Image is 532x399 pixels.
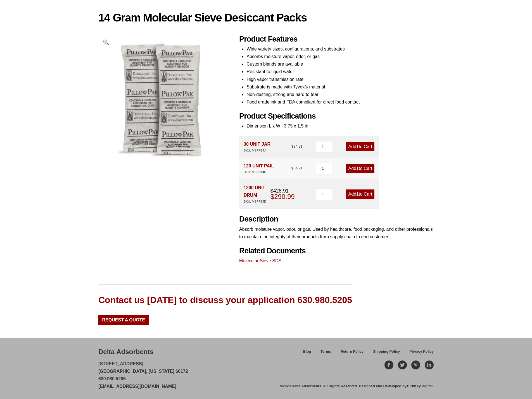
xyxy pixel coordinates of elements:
[409,350,434,354] span: Privacy Policy
[246,98,434,106] li: Food grade ink and FDA compliant for direct food contact
[239,215,434,224] h2: Description
[244,184,270,204] div: 1200 UNIT DRUM
[102,318,145,322] span: Request a Quote
[368,348,405,358] a: Shipping Policy
[98,384,176,389] a: [EMAIL_ADDRESS][DOMAIN_NAME]
[246,60,434,68] li: Custom blends are available
[320,350,331,354] span: Terms
[407,384,433,388] a: TurnKey Digital
[98,360,188,390] p: [STREET_ADDRESS] [GEOGRAPHIC_DATA], [US_STATE] 60172 630.980.5205
[244,199,270,204] div: SKU: MSPP14D
[246,53,434,60] li: Absorbs moisture vapor, odor, or gas
[298,348,316,358] a: Blog
[346,142,374,151] a: Add1to Cart
[373,350,400,354] span: Shipping Policy
[239,258,281,263] a: Molecular Sieve SDS
[244,170,274,175] div: SKU: MSPP14P
[291,166,293,170] span: $
[98,35,114,50] a: View full-screen image gallery
[98,315,149,325] a: Request a Quote
[336,348,369,358] a: Return Policy
[356,192,359,196] span: 1
[270,188,289,194] bdi: 428.91
[103,39,109,45] span: 🔍
[341,350,364,354] span: Return Policy
[98,347,154,357] div: Delta Adsorbents
[270,193,274,200] span: $
[246,76,434,83] li: High vapor transmission rate
[280,384,434,389] div: ©2020 Delta Adsorbents. All Rights Reserved. Designed and Developed by .
[270,188,273,194] span: $
[405,348,434,358] a: Privacy Policy
[291,144,303,148] bdi: 34.91
[246,91,434,98] li: Non-dusting, strong and hard to tear
[270,193,295,200] bdi: 290.99
[346,189,374,199] a: Add1to Cart
[98,294,352,306] div: Contact us [DATE] to discuss your application 630.980.5205
[303,350,311,354] span: Blog
[356,144,359,149] span: 1
[244,162,274,175] div: 120 UNIT PAIL
[291,144,293,148] span: $
[246,83,434,91] li: Substrate is made with Tyvek® material
[246,45,434,53] li: Wide variety sizes, configurations, and substrates
[246,68,434,75] li: Resistant to liquid water
[244,148,270,153] div: SKU: MSPP14J
[98,12,434,23] h1: 14 Gram Molecular Sieve Desiccant Packs
[291,166,303,170] bdi: 84.91
[346,164,374,173] a: Add1to Cart
[356,166,359,171] span: 1
[316,348,336,358] a: Terms
[239,112,434,121] h2: Product Specifications
[244,140,270,153] div: 30 UNIT JAR
[239,225,434,241] p: Absorb moisture vapor, odor, or gas. Used by healthcare, food packaging, and other professionals ...
[246,122,434,130] li: Dimension L x W : 3.75 x 1.5 in
[239,35,434,44] h2: Product Features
